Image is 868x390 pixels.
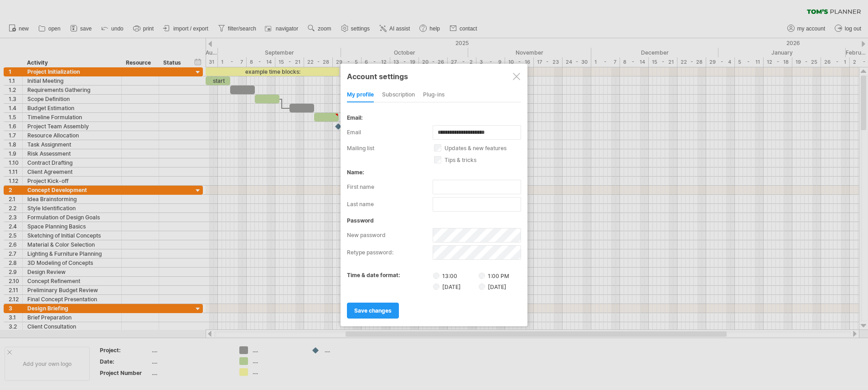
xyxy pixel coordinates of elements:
[347,180,433,194] label: first name
[433,273,439,279] input: 13:00
[479,273,509,279] label: 1:00 PM
[433,283,477,290] label: [DATE]
[347,245,433,260] label: retype password:
[433,272,477,279] label: 13:00
[479,284,485,290] input: [DATE]
[347,228,433,243] label: new password
[347,169,521,176] div: name:
[423,88,444,102] div: Plug-ins
[354,307,392,314] span: save changes
[347,217,521,224] div: password
[347,303,399,319] a: save changes
[434,145,532,152] label: updates & new features
[347,68,521,84] div: Account settings
[434,157,532,163] label: tips & tricks
[479,273,485,279] input: 1:00 PM
[347,272,400,279] label: time & date format:
[347,125,433,140] label: email
[433,284,439,290] input: [DATE]
[479,284,506,290] label: [DATE]
[347,197,433,212] label: last name
[347,114,521,121] div: email:
[347,145,434,152] label: mailing list
[382,88,415,102] div: subscription
[347,88,374,102] div: my profile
